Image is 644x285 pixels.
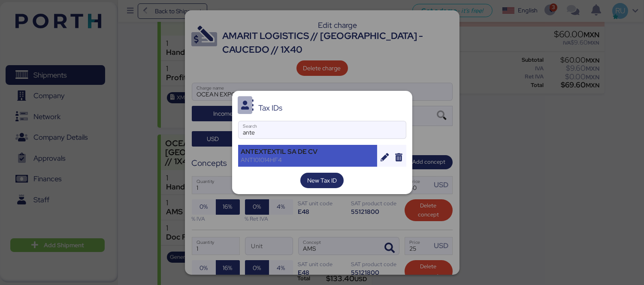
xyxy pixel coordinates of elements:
div: ANTEXTEXTIL SA DE CV [241,148,375,156]
button: New Tax ID [300,173,344,188]
div: Tax IDs [258,104,282,112]
input: Search [239,121,406,138]
div: ANT101014HF4 [241,156,375,164]
span: New Tax ID [307,175,337,186]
